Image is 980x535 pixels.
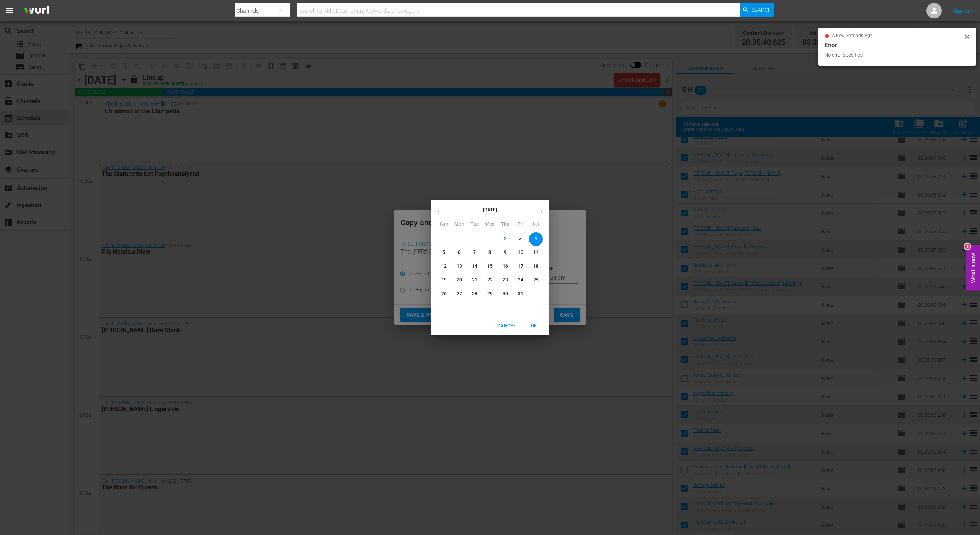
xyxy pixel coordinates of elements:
p: 18 [533,263,539,270]
button: 7 [468,246,482,260]
button: 13 [452,260,466,273]
div: No error specified [825,51,962,59]
span: Search [751,3,772,17]
span: Mon [452,221,466,228]
button: 30 [498,287,512,301]
button: 18 [529,260,543,273]
span: Fri [514,221,528,228]
div: Error [825,41,970,50]
img: ans4CAIJ8jUAAAAAAAAAAAAAAAAAAAAAAAAgQb4GAAAAAAAAAAAAAAAAAAAAAAAAJMjXAAAAAAAAAAAAAAAAAAAAAAAAgAT5G... [18,2,55,20]
span: OK [525,322,543,330]
p: 28 [472,291,477,297]
button: 15 [483,260,497,273]
p: 24 [518,277,523,283]
p: 13 [457,263,462,270]
p: 12 [441,263,447,270]
button: 28 [468,287,482,301]
button: 3 [514,232,528,246]
button: 26 [437,287,451,301]
p: 30 [503,291,508,297]
p: 31 [518,291,523,297]
p: 19 [441,277,447,283]
button: Open Feedback Widget [966,245,980,290]
span: Wed [483,221,497,228]
p: 22 [487,277,493,283]
button: 5 [437,246,451,260]
button: 21 [468,273,482,287]
button: 6 [452,246,466,260]
button: 11 [529,246,543,260]
span: Sun [437,221,451,228]
p: 23 [503,277,508,283]
p: 4 [534,236,537,242]
p: 25 [533,277,539,283]
span: Thu [498,221,512,228]
button: 9 [498,246,512,260]
button: 4 [529,232,543,246]
p: 11 [533,249,539,256]
p: 29 [487,291,493,297]
span: Tue [468,221,482,228]
span: a few seconds ago [832,33,873,39]
button: 24 [514,273,528,287]
button: 20 [452,273,466,287]
button: OK [522,320,546,332]
p: 9 [504,249,506,256]
button: 2 [498,232,512,246]
button: 19 [437,273,451,287]
p: 3 [519,236,522,242]
span: menu [5,6,14,15]
p: 20 [457,277,462,283]
button: 22 [483,273,497,287]
p: 26 [441,291,447,297]
button: 31 [514,287,528,301]
p: 5 [443,249,445,256]
button: 14 [468,260,482,273]
button: 12 [437,260,451,273]
p: 7 [473,249,476,256]
p: 1 [488,236,491,242]
p: 6 [458,249,461,256]
p: 10 [518,249,523,256]
button: 29 [483,287,497,301]
p: 8 [488,249,491,256]
button: 1 [483,232,497,246]
button: 27 [452,287,466,301]
button: 23 [498,273,512,287]
p: 21 [472,277,477,283]
span: Sat [529,221,543,228]
p: [DATE] [446,207,534,213]
button: Cancel [494,320,519,332]
p: 16 [503,263,508,270]
p: 15 [487,263,493,270]
p: 2 [504,236,506,242]
p: 17 [518,263,523,270]
button: 25 [529,273,543,287]
button: 10 [514,246,528,260]
p: 14 [472,263,477,270]
div: 3 [964,243,970,249]
p: 27 [457,291,462,297]
button: 8 [483,246,497,260]
button: 16 [498,260,512,273]
span: Cancel [497,322,516,330]
button: 17 [514,260,528,273]
a: Sign Out [953,8,973,14]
